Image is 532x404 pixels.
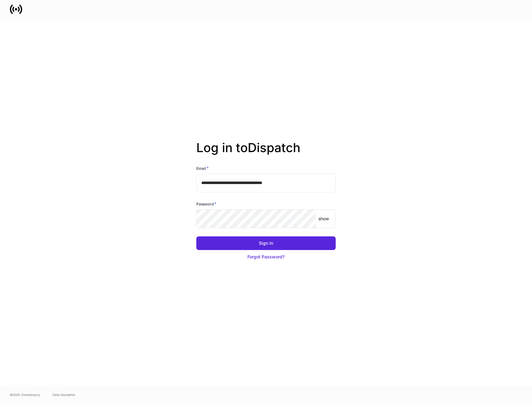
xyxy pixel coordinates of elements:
span: © 2025 OneAdvisory [10,392,40,397]
div: Forgot Password? [247,254,285,260]
button: Forgot Password? [196,250,336,264]
h2: Log in to Dispatch [196,140,336,165]
p: show [318,216,329,222]
h6: Email [196,165,209,171]
button: Sign In [196,236,336,250]
div: Sign In [259,240,273,246]
a: Data Disclaimer [53,392,76,397]
h6: Password [196,201,216,207]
